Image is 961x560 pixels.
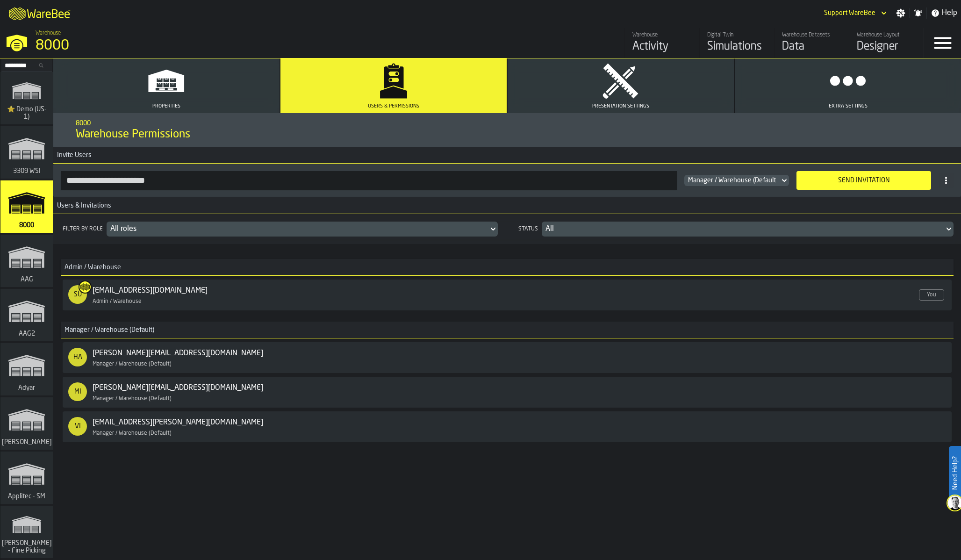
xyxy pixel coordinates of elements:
div: Simulations [707,39,767,54]
span: Invite Users [53,151,92,159]
h3: title-section-Invite Users [53,147,961,164]
a: link-to-/wh/i/d1ef1afb-ce11-4124-bdae-ba3d01893ec0/simulations [0,126,53,180]
span: Admin / Warehouse [61,264,121,271]
div: Admin / Warehouse [93,298,251,305]
span: 8000 [17,222,36,229]
a: [EMAIL_ADDRESS][PERSON_NAME][DOMAIN_NAME] [93,417,263,428]
span: Adyar [16,384,37,392]
span: Manager / Warehouse (Default) [61,326,154,334]
div: Status [516,226,540,232]
div: 8000 [36,37,288,54]
label: button-toggle-Help [927,7,961,19]
div: Manager / Warehouse (Default) [93,395,306,402]
span: Properties [152,103,180,109]
span: Warehouse Permissions [76,127,190,142]
button: button-Send Invitation [796,171,931,190]
div: Manager / Warehouse (Default) [93,361,306,367]
a: link-to-/wh/i/b2e041e4-2753-4086-a82a-958e8abdd2c7/designer [849,28,924,58]
div: HA [68,348,87,366]
h3: title-section-Admin / Warehouse [61,259,954,276]
h2: Sub Title [76,118,939,127]
span: Help [942,7,957,19]
span: You [919,289,944,301]
span: Users & Invitations [53,202,111,209]
a: link-to-/wh/i/b2e041e4-2753-4086-a82a-958e8abdd2c7/simulations [0,180,53,235]
a: link-to-/wh/i/b2e041e4-2753-4086-a82a-958e8abdd2c7/simulations [699,28,774,58]
div: MI [68,382,87,401]
div: Digital Twin [707,32,767,38]
a: link-to-/wh/i/48cbecf7-1ea2-4bc9-a439-03d5b66e1a58/simulations [0,506,53,560]
div: Manager / Warehouse (Default) [93,430,306,437]
a: [EMAIL_ADDRESS][DOMAIN_NAME] [93,285,208,296]
div: Activity [632,39,692,54]
div: Filter by roleDropdownMenuValue-all [61,222,498,237]
div: VI [68,417,87,436]
a: link-to-/wh/i/27cb59bd-8ba0-4176-b0f1-d82d60966913/simulations [0,235,53,289]
label: Need Help? [950,447,960,499]
span: Presentation Settings [592,103,649,109]
span: AAG2 [17,330,37,337]
a: link-to-/wh/i/b2e041e4-2753-4086-a82a-958e8abdd2c7/data [774,28,849,58]
div: StatusDropdownMenuValue-all [516,222,954,237]
span: AAG [19,276,35,283]
h3: title-section-Users & Invitations [53,197,961,214]
div: title-Warehouse Permissions [53,113,961,147]
h3: title-section-Manager / Warehouse (Default) [61,322,954,338]
div: Send Invitation [802,177,925,184]
a: link-to-/wh/i/662479f8-72da-4751-a936-1d66c412adb4/simulations [0,452,53,506]
label: button-toggle-Menu [924,28,961,58]
label: button-toggle-Notifications [910,8,926,18]
label: button-toggle-Settings [892,8,909,18]
div: Warehouse [632,32,692,38]
span: ⭐ Demo (US-1) [4,106,49,121]
a: link-to-/wh/i/72fe6713-8242-4c3c-8adf-5d67388ea6d5/simulations [0,397,53,452]
a: link-to-/wh/i/ba0ffe14-8e36-4604-ab15-0eac01efbf24/simulations [0,289,53,343]
span: Manager / Warehouse (Default) [688,177,778,184]
a: link-to-/wh/i/b2e041e4-2753-4086-a82a-958e8abdd2c7/feed/ [624,28,699,58]
div: Designer [857,39,916,54]
div: DropdownMenuValue-24e966b4-8fcd-426e-bbad-9287d471c930 [684,175,789,186]
input: button-toolbar- [61,171,677,190]
div: DropdownMenuValue-all [545,223,940,235]
a: [PERSON_NAME][EMAIL_ADDRESS][DOMAIN_NAME] [93,382,263,394]
span: Applitec - SM [6,493,47,500]
div: SU [68,285,87,304]
span: Warehouse [36,30,61,36]
div: Filter by role [61,226,105,232]
a: link-to-/wh/i/103622fe-4b04-4da1-b95f-2619b9c959cc/simulations [0,72,53,126]
a: [PERSON_NAME][EMAIL_ADDRESS][DOMAIN_NAME] [93,348,263,359]
a: link-to-/wh/i/862141b4-a92e-43d2-8b2b-6509793ccc83/simulations [0,343,53,397]
div: DropdownMenuValue-all [110,223,485,235]
div: Warehouse Layout [857,32,916,38]
div: DropdownMenuValue-24e966b4-8fcd-426e-bbad-9287d471c930 [688,177,776,184]
div: Warehouse Datasets [782,32,841,38]
span: Users & Permissions [368,103,419,109]
span: Extra Settings [829,103,868,109]
div: DropdownMenuValue-Support WareBee [820,7,889,19]
div: Data [782,39,841,54]
span: 3309 WSI [11,167,43,175]
div: DropdownMenuValue-Support WareBee [824,9,875,17]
